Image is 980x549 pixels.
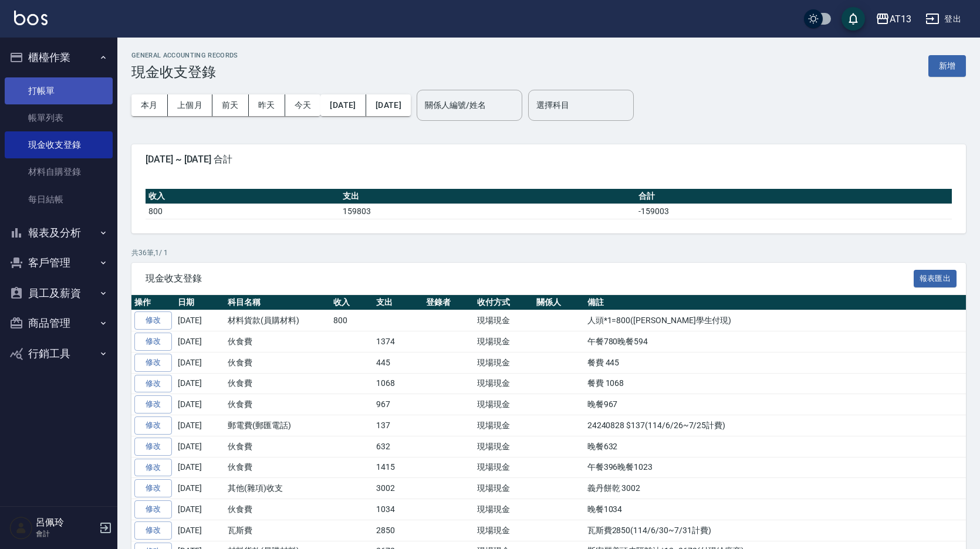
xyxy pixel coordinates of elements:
[146,204,340,219] td: 800
[225,295,330,310] th: 科目名稱
[5,42,113,73] button: 櫃檯作業
[474,310,533,331] td: 現場現金
[225,394,330,415] td: 伙食費
[474,436,533,457] td: 現場現金
[249,94,285,116] button: 昨天
[175,394,225,415] td: [DATE]
[175,520,225,541] td: [DATE]
[134,479,172,497] a: 修改
[134,521,172,540] a: 修改
[14,11,48,25] img: Logo
[5,308,113,338] button: 商品管理
[921,8,966,30] button: 登出
[340,189,636,204] th: 支出
[373,295,423,310] th: 支出
[175,436,225,457] td: [DATE]
[134,416,172,435] a: 修改
[225,310,330,331] td: 材料貨款(員購材料)
[5,104,113,131] a: 帳單列表
[474,415,533,436] td: 現場現金
[175,499,225,520] td: [DATE]
[5,338,113,369] button: 行銷工具
[584,520,966,541] td: 瓦斯費2850(114/6/30~7/31計費)
[584,436,966,457] td: 晚餐632
[373,352,423,373] td: 445
[134,395,172,414] a: 修改
[175,352,225,373] td: [DATE]
[584,394,966,415] td: 晚餐967
[146,273,914,284] span: 現金收支登錄
[146,189,340,204] th: 收入
[5,158,113,185] a: 材料自購登錄
[134,354,172,372] a: 修改
[212,94,249,116] button: 前天
[225,478,330,499] td: 其他(雜項)收支
[474,373,533,394] td: 現場現金
[890,12,911,26] div: AT13
[134,500,172,518] a: 修改
[131,295,175,310] th: 操作
[584,415,966,436] td: 24240828 $137(114/6/26~7/25計費)
[474,331,533,353] td: 現場現金
[5,77,113,104] a: 打帳單
[5,186,113,213] a: 每日結帳
[285,94,321,116] button: 今天
[373,331,423,353] td: 1374
[225,352,330,373] td: 伙食費
[474,394,533,415] td: 現場現金
[474,457,533,478] td: 現場現金
[474,478,533,499] td: 現場現金
[5,218,113,248] button: 報表及分析
[584,352,966,373] td: 餐費 445
[366,94,411,116] button: [DATE]
[36,528,96,539] p: 會計
[330,295,373,310] th: 收入
[842,7,865,30] button: save
[474,520,533,541] td: 現場現金
[914,272,957,283] a: 報表匯出
[584,499,966,520] td: 晚餐1034
[225,520,330,541] td: 瓦斯費
[5,131,113,158] a: 現金收支登錄
[134,375,172,393] a: 修改
[175,457,225,478] td: [DATE]
[373,520,423,541] td: 2850
[175,295,225,310] th: 日期
[330,310,373,331] td: 800
[474,352,533,373] td: 現場現金
[225,457,330,478] td: 伙食費
[373,373,423,394] td: 1068
[373,436,423,457] td: 632
[131,64,238,80] h3: 現金收支登錄
[134,459,172,477] a: 修改
[533,295,584,310] th: 關係人
[584,373,966,394] td: 餐費 1068
[36,517,96,528] h5: 呂佩玲
[584,478,966,499] td: 義丹餅乾 3002
[131,248,966,258] p: 共 36 筆, 1 / 1
[131,52,238,59] h2: GENERAL ACCOUNTING RECORDS
[474,295,533,310] th: 收付方式
[636,204,952,219] td: -159003
[928,55,966,77] button: 新增
[225,331,330,353] td: 伙食費
[636,189,952,204] th: 合計
[175,373,225,394] td: [DATE]
[225,436,330,457] td: 伙食費
[9,516,33,540] img: Person
[225,499,330,520] td: 伙食費
[134,333,172,351] a: 修改
[134,438,172,456] a: 修改
[423,295,474,310] th: 登錄者
[584,457,966,478] td: 午餐396晚餐1023
[131,94,168,116] button: 本月
[175,310,225,331] td: [DATE]
[5,278,113,309] button: 員工及薪資
[175,478,225,499] td: [DATE]
[146,154,952,165] span: [DATE] ~ [DATE] 合計
[871,7,916,31] button: AT13
[373,394,423,415] td: 967
[5,248,113,278] button: 客戶管理
[134,311,172,330] a: 修改
[474,499,533,520] td: 現場現金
